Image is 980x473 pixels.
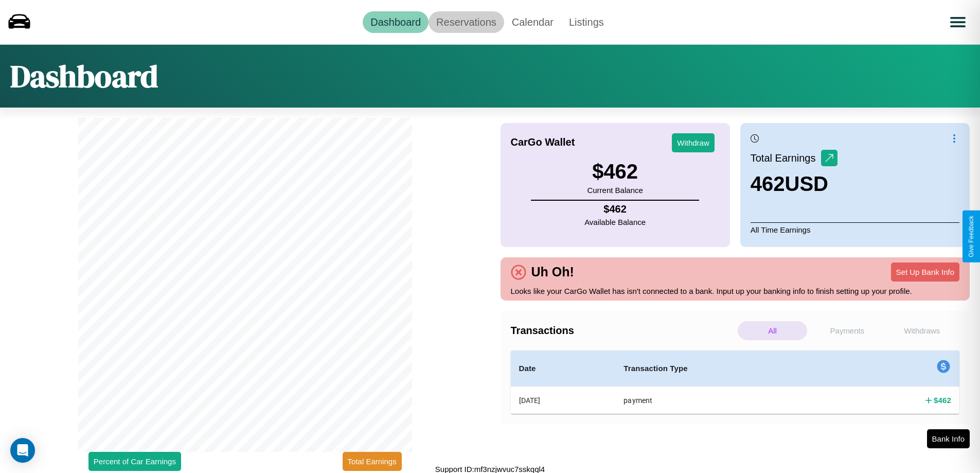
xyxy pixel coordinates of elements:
[10,438,35,463] div: Open Intercom Messenger
[968,216,975,257] div: Give Feedback
[751,149,821,167] p: Total Earnings
[927,429,970,448] button: Bank Info
[363,11,429,33] a: Dashboard
[672,133,715,152] button: Withdraw
[504,11,561,33] a: Calendar
[519,362,608,375] h4: Date
[10,55,158,97] h1: Dashboard
[738,321,807,340] p: All
[511,284,960,298] p: Looks like your CarGo Wallet has isn't connected to a bank. Input up your banking info to finish ...
[587,160,643,183] h3: $ 462
[561,11,612,33] a: Listings
[623,362,829,375] h4: Transaction Type
[587,183,643,197] p: Current Balance
[511,325,735,337] h4: Transactions
[615,387,838,414] th: payment
[891,262,959,282] button: Set Up Bank Info
[751,222,959,237] p: All Time Earnings
[343,452,402,471] button: Total Earnings
[511,351,960,414] table: simple table
[812,321,882,340] p: Payments
[751,172,838,196] h3: 462 USD
[526,265,579,279] h4: Uh Oh!
[88,452,181,471] button: Percent of Car Earnings
[511,387,616,414] th: [DATE]
[429,11,504,33] a: Reservations
[584,203,646,215] h4: $ 462
[934,395,951,406] h4: $ 462
[511,136,575,148] h4: CarGo Wallet
[943,8,972,37] button: Open menu
[584,215,646,229] p: Available Balance
[887,321,957,340] p: Withdraws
